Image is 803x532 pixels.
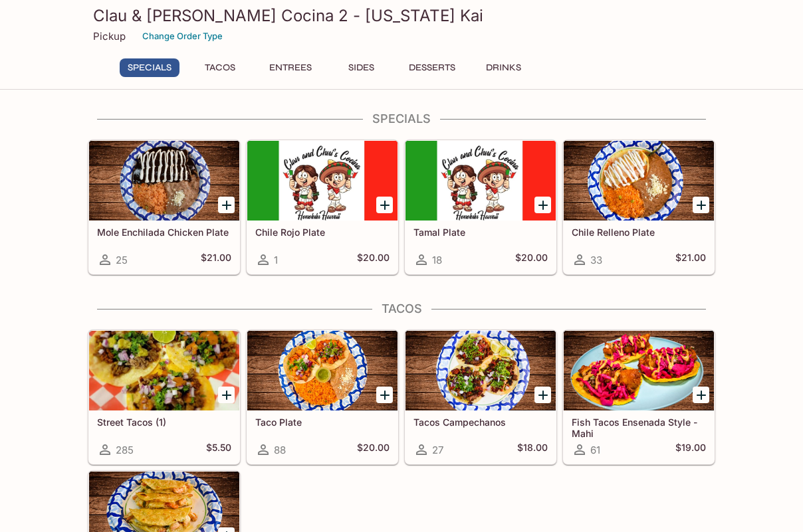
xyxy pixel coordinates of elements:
h5: $18.00 [517,442,548,458]
a: Chile Rojo Plate1$20.00 [247,140,398,274]
button: Add Tamal Plate [534,197,551,213]
a: Chile Relleno Plate33$21.00 [563,140,715,274]
span: 25 [116,254,128,266]
a: Taco Plate88$20.00 [247,330,398,464]
h5: Street Tacos (1) [97,416,231,428]
span: 27 [432,444,443,456]
div: Taco Plate [247,331,398,410]
a: Tacos Campechanos27$18.00 [405,330,556,464]
p: Pickup [93,30,126,43]
button: Sides [331,58,391,77]
span: 61 [590,444,600,456]
h5: $19.00 [675,442,706,458]
h3: Clau & [PERSON_NAME] Cocina 2 - [US_STATE] Kai [93,5,710,26]
h5: Fish Tacos Ensenada Style - Mahi [572,416,706,438]
div: Street Tacos (1) [89,331,239,410]
a: Tamal Plate18$20.00 [405,140,556,274]
h5: $20.00 [357,252,390,268]
span: 1 [274,254,278,266]
div: Chile Relleno Plate [564,141,714,221]
h4: Tacos [88,302,715,316]
button: Entrees [261,58,320,77]
h5: $20.00 [515,252,548,268]
h5: $21.00 [201,252,231,268]
div: Mole Enchilada Chicken Plate [89,141,239,221]
h5: Chile Relleno Plate [572,226,706,238]
div: Fish Tacos Ensenada Style - Mahi [564,331,714,410]
span: 18 [432,254,442,266]
div: Tamal Plate [405,141,556,221]
h5: $5.50 [206,442,231,458]
button: Add Chile Rojo Plate [376,197,393,213]
button: Drinks [473,58,533,77]
button: Specials [120,58,179,77]
a: Mole Enchilada Chicken Plate25$21.00 [88,140,240,274]
div: Tacos Campechanos [405,331,556,410]
h5: Mole Enchilada Chicken Plate [97,226,231,238]
button: Change Order Type [136,26,229,46]
button: Tacos [190,58,250,77]
button: Add Tacos Campechanos [534,387,551,403]
button: Add Mole Enchilada Chicken Plate [218,197,235,213]
button: Add Taco Plate [376,387,393,403]
div: Chile Rojo Plate [247,141,398,221]
a: Fish Tacos Ensenada Style - Mahi61$19.00 [563,330,715,464]
button: Add Chile Relleno Plate [693,197,709,213]
h5: $21.00 [675,252,706,268]
h5: Tacos Campechanos [413,416,548,428]
h5: $20.00 [357,442,390,458]
a: Street Tacos (1)285$5.50 [88,330,240,464]
span: 88 [274,444,286,456]
h4: Specials [88,112,715,126]
button: Desserts [401,58,463,77]
span: 33 [590,254,602,266]
h5: Taco Plate [255,416,390,428]
button: Add Fish Tacos Ensenada Style - Mahi [693,387,709,403]
button: Add Street Tacos (1) [218,387,235,403]
span: 285 [116,444,134,456]
h5: Chile Rojo Plate [255,226,390,238]
h5: Tamal Plate [413,226,548,238]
